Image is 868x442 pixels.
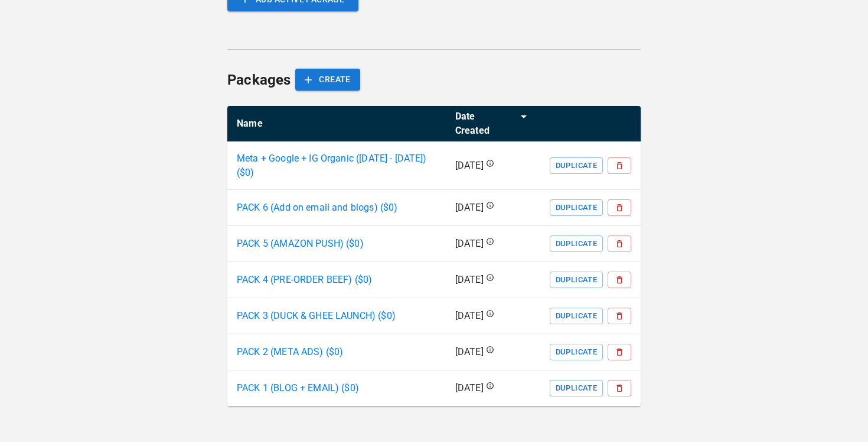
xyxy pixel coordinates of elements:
a: PACK 2 (META ADS) ($0) [237,345,343,359]
p: PACK 5 (AMAZON PUSH) ($ 0 ) [237,237,364,251]
p: [DATE] [455,237,484,251]
p: PACK 1 (BLOG + EMAIL) ($ 0 ) [237,381,359,395]
button: Duplicate [550,344,603,360]
button: Duplicate [550,308,603,324]
button: Duplicate [550,380,603,396]
p: [DATE] [455,159,484,173]
p: [DATE] [455,201,484,215]
a: PACK 3 (DUCK & GHEE LAUNCH) ($0) [237,309,396,323]
table: simple table [227,106,641,406]
p: [DATE] [455,273,484,287]
a: PACK 4 (PRE-ORDER BEEF) ($0) [237,273,372,287]
p: PACK 4 (PRE-ORDER BEEF) ($ 0 ) [237,273,372,287]
a: PACK 5 (AMAZON PUSH) ($0) [237,237,364,251]
div: Date Created [455,109,512,138]
th: Name [227,106,446,142]
p: [DATE] [455,346,484,359]
a: PACK 1 (BLOG + EMAIL) ($0) [237,381,359,395]
button: Duplicate [550,199,603,216]
p: PACK 3 (DUCK & GHEE LAUNCH) ($ 0 ) [237,309,396,323]
p: [DATE] [455,309,484,323]
button: Duplicate [550,157,603,174]
button: Duplicate [550,235,603,252]
p: Meta + Google + IG Organic ([DATE] - [DATE]) ($ 0 ) [237,151,436,180]
button: CREATE [295,69,360,91]
p: [DATE] [455,382,484,395]
h6: Packages [227,69,291,91]
a: Meta + Google + IG Organic ([DATE] - [DATE]) ($0) [237,151,436,180]
a: PACK 6 (Add on email and blogs) ($0) [237,201,397,215]
p: PACK 6 (Add on email and blogs) ($ 0 ) [237,201,397,215]
p: PACK 2 (META ADS) ($ 0 ) [237,345,343,359]
button: Duplicate [550,272,603,288]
